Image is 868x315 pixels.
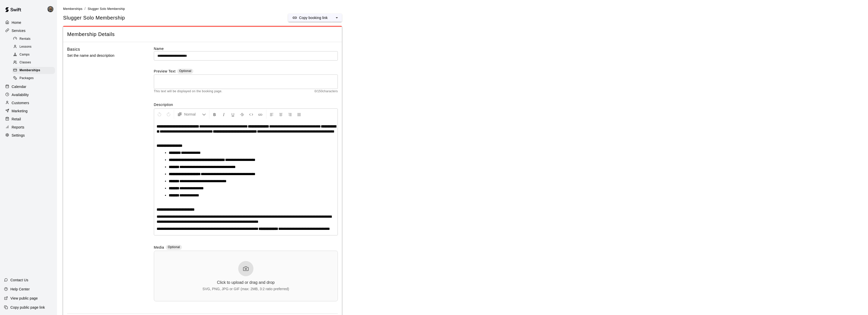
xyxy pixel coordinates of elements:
[12,59,55,66] div: Classes
[12,75,55,82] div: Packages
[256,110,265,119] button: Insert Link
[10,305,45,310] p: Copy public page link
[12,67,55,74] div: Memberships
[210,110,219,119] button: Format Bold
[4,123,53,131] a: Reports
[47,6,53,12] img: Presley Jantzi
[168,245,180,249] span: Optional
[332,14,342,22] button: select merge strategy
[4,19,53,26] a: Home
[12,133,25,138] p: Settings
[12,84,26,89] p: Calendar
[88,7,125,11] span: Slugger Solo Membership
[155,110,164,119] button: Undo
[179,69,191,73] span: Optional
[20,36,31,42] span: Rentals
[67,31,338,38] span: Membership Details
[12,100,29,105] p: Customers
[202,287,289,291] div: SVG, PNG, JPG or GIF (max: 2MB, 3:2 ratio preferred)
[46,4,57,14] div: Presley Jantzi
[10,277,28,283] p: Contact Us
[4,99,53,107] a: Customers
[20,52,30,57] span: Camps
[20,44,32,49] span: Lessons
[67,52,138,59] p: Set the name and description
[12,92,29,97] p: Availability
[288,14,342,22] div: split button
[247,110,255,119] button: Insert Code
[154,69,176,75] label: Preview Text
[219,110,228,119] button: Format Italics
[20,76,34,81] span: Packages
[10,287,30,292] p: Help Center
[4,132,53,139] a: Settings
[12,20,21,25] p: Home
[299,15,328,20] p: Copy booking link
[12,43,57,51] a: Lessons
[63,14,125,21] span: Slugger Solo Membership
[4,83,53,90] a: Calendar
[238,110,246,119] button: Format Strikethrough
[164,110,173,119] button: Redo
[295,110,303,119] button: Justify Align
[12,43,55,50] div: Lessons
[286,110,294,119] button: Right Align
[315,89,338,94] span: 0 / 150 characters
[4,107,53,115] a: Marketing
[267,110,276,119] button: Left Align
[63,7,82,11] a: Memberships
[184,112,202,117] span: Normal
[175,110,208,119] button: Formatting Options
[12,75,57,82] a: Packages
[20,68,40,73] span: Memberships
[12,51,57,59] a: Camps
[12,117,21,122] p: Retail
[217,280,275,285] div: Click to upload or drag and drop
[12,108,28,114] p: Marketing
[12,125,24,130] p: Reports
[229,110,237,119] button: Format Underline
[12,35,55,43] div: Rentals
[154,245,164,251] label: Media
[12,51,55,58] div: Camps
[288,14,332,22] button: Copy booking link
[20,60,31,65] span: Classes
[4,115,53,123] a: Retail
[63,7,82,11] span: Memberships
[84,6,85,11] li: /
[154,89,223,94] span: This text will be displayed on the booking page.
[67,46,80,53] h6: Basics
[10,296,38,301] p: View public page
[276,110,285,119] button: Center Align
[4,27,53,34] a: Services
[63,6,862,12] nav: breadcrumb
[154,46,338,51] label: Name
[12,59,57,67] a: Classes
[12,28,26,33] p: Services
[12,67,57,75] a: Memberships
[154,102,338,107] label: Description
[12,35,57,43] a: Rentals
[4,91,53,99] a: Availability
